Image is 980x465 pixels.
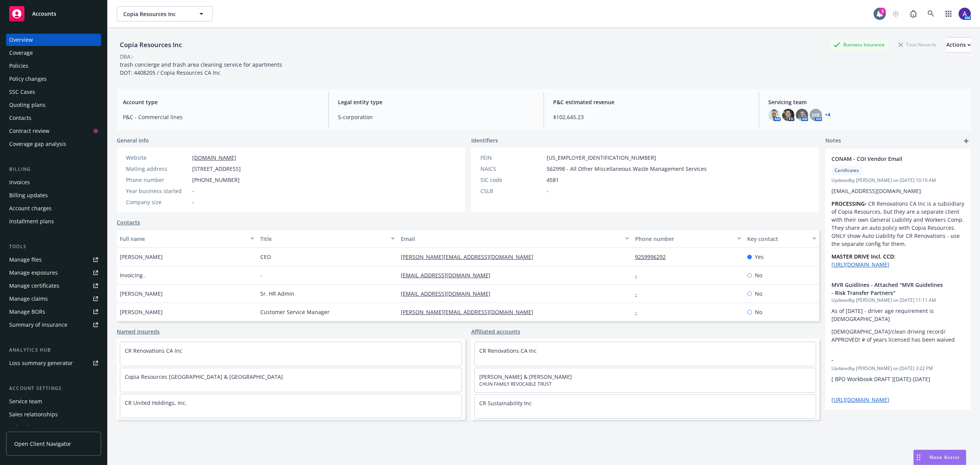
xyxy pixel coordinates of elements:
[480,187,544,195] div: CSLB
[831,307,965,323] p: As of [DATE] - driver age requirement is [DEMOGRAPHIC_DATA]
[906,6,921,21] a: Report a Bug
[126,154,189,162] div: Website
[6,138,101,150] a: Coverage gap analysis
[6,293,101,305] a: Manage claims
[117,40,185,50] div: Copia Resources Inc
[825,149,971,275] div: CONAM - COI Vendor EmailCertificatesUpdatedby [PERSON_NAME] on [DATE] 10:10 AM[EMAIL_ADDRESS][DOM...
[120,290,163,298] span: [PERSON_NAME]
[6,112,101,124] a: Contacts
[479,381,812,388] span: CHUN FAMILY REVOCABLE TRUST
[117,218,140,226] a: Contacts
[120,52,134,61] div: DBA: -
[635,235,733,243] div: Phone number
[120,308,163,316] span: [PERSON_NAME]
[117,327,160,336] a: Named insureds
[9,176,30,188] div: Invoices
[117,136,149,144] span: General info
[831,281,945,297] span: MVR Guidlines - Attached "MVR Guidelines - Risk Transfer Partners"
[9,254,42,266] div: Manage files
[831,297,965,304] span: Updated by [PERSON_NAME] on [DATE] 11:11 AM
[6,176,101,188] a: Invoices
[635,253,672,260] a: 9259996292
[480,154,544,162] div: FEIN
[471,136,498,144] span: Identifiers
[825,350,971,410] div: -Updatedby [PERSON_NAME] on [DATE] 3:22 PM[ BPO Workbook DRAFT ][DATE]-[DATE] [URL][DOMAIN_NAME]
[9,408,58,421] div: Sales relationships
[747,235,808,243] div: Key contact
[479,347,537,354] a: CR Renovations CA Inc
[6,395,101,408] a: Service team
[6,306,101,318] a: Manage BORs
[338,98,534,106] span: Legal entity type
[260,271,262,279] span: -
[9,395,42,408] div: Service team
[835,167,859,174] span: Certificates
[9,34,33,46] div: Overview
[888,6,903,21] a: Start snowing
[401,290,497,297] a: [EMAIL_ADDRESS][DOMAIN_NAME]
[479,373,572,380] a: [PERSON_NAME] & [PERSON_NAME]
[831,327,965,344] p: [DEMOGRAPHIC_DATA]/clean driving record/ APPROVED! # of years licensed has been waived
[6,202,101,214] a: Account charges
[831,253,895,260] strong: MASTER DRIVE Incl. CCD:
[825,136,841,146] span: Notes
[9,189,48,201] div: Billing updates
[946,37,971,52] button: Actions
[831,200,865,207] strong: PROCESSING
[6,34,101,46] a: Overview
[260,253,271,261] span: CEO
[831,396,889,403] a: [URL][DOMAIN_NAME]
[9,86,35,98] div: SSC Cases
[962,136,971,146] a: add
[6,385,101,392] div: Account settings
[635,308,643,316] a: -
[9,306,45,318] div: Manage BORs
[812,111,820,119] span: HB
[959,8,971,20] img: photo
[9,99,46,111] div: Quoting plans
[831,155,945,163] span: CONAM - COI Vendor Email
[125,347,182,354] a: CR Renovations CA Inc
[547,176,559,184] span: 4581
[755,271,762,279] span: No
[401,235,621,243] div: Email
[120,61,282,76] span: trash concierge and trash area cleaning service for apartments DOT: 4408205 / Copia Resources CA Inc
[825,275,971,350] div: MVR Guidlines - Attached "MVR Guidelines - Risk Transfer Partners"Updatedby [PERSON_NAME] on [DAT...
[9,73,47,85] div: Policy changes
[9,421,53,434] div: Related accounts
[635,272,643,279] a: -
[6,421,101,434] a: Related accounts
[192,198,194,206] span: -
[123,98,319,106] span: Account type
[6,267,101,279] a: Manage exposures
[6,73,101,85] a: Policy changes
[6,165,101,173] div: Billing
[6,3,101,25] a: Accounts
[9,202,52,214] div: Account charges
[744,229,819,248] button: Key contact
[9,112,31,124] div: Contacts
[831,375,965,383] p: [ BPO Workbook DRAFT ][DATE]-[DATE]
[120,253,163,261] span: [PERSON_NAME]
[120,235,246,243] div: Full name
[9,138,66,150] div: Coverage gap analysis
[755,290,762,298] span: No
[126,165,189,173] div: Mailing address
[6,86,101,98] a: SSC Cases
[125,373,283,380] a: Copia Resources [GEOGRAPHIC_DATA] & [GEOGRAPHIC_DATA]
[6,215,101,228] a: Installment plans
[825,113,830,117] a: +4
[471,327,520,336] a: Affiliated accounts
[479,400,532,407] a: CR Sustainability Inc
[831,200,965,248] p: • CR Renovations CA Inc is a subsidiary of Copia Resources, but they are a separate client with t...
[929,454,960,460] span: Nova Assist
[553,113,750,121] span: $102,645.23
[401,308,539,316] a: [PERSON_NAME][EMAIL_ADDRESS][DOMAIN_NAME]
[260,235,386,243] div: Title
[260,290,294,298] span: Sr. HR Admin
[796,109,808,121] img: photo
[6,125,101,137] a: Contract review
[923,6,939,21] a: Search
[913,450,966,465] button: Nova Assist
